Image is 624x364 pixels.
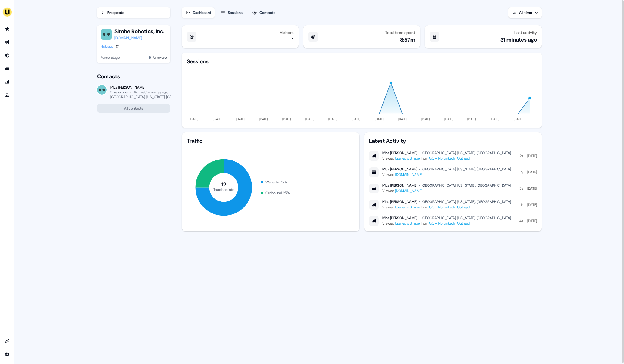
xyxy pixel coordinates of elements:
div: Website 75 % [265,179,287,185]
tspan: [DATE] [213,117,222,121]
div: Total time spent [385,30,415,35]
a: Go to integrations [2,350,12,359]
button: Simbe Robotics, Inc. [114,28,164,35]
div: Hubspot [101,43,114,49]
div: [GEOGRAPHIC_DATA], [US_STATE], [GEOGRAPHIC_DATA] [422,183,511,188]
a: Go to outbound experience [2,37,12,47]
div: 2s [520,153,523,159]
tspan: [DATE] [236,117,245,121]
a: Go to integrations [2,336,12,346]
div: Viewed [382,172,511,178]
span: Funnel stage: [101,54,120,61]
a: Userled x Simbe [395,205,420,210]
tspan: [DATE] [467,117,476,121]
div: 1s [521,202,523,208]
a: Userled x Simbe [395,156,420,161]
div: Visitors [280,30,294,35]
div: 31 minutes ago [500,36,537,43]
button: All time [508,7,542,18]
div: Traffic [187,137,355,145]
tspan: [DATE] [190,117,199,121]
a: Go to prospects [2,24,12,34]
div: Last activity [514,30,537,35]
div: 1 [292,36,294,43]
div: Contacts [97,73,170,80]
tspan: [DATE] [398,117,407,121]
div: Prospects [107,10,124,16]
tspan: Touchpoints [213,187,234,192]
div: Contacts [259,10,275,16]
a: Go to templates [2,64,12,73]
div: 3:57m [400,36,415,43]
div: Sessions [228,10,243,16]
a: [DOMAIN_NAME] [395,188,422,193]
div: [DATE] [527,218,537,224]
div: [GEOGRAPHIC_DATA], [US_STATE], [GEOGRAPHIC_DATA] [422,216,511,220]
div: [GEOGRAPHIC_DATA], [US_STATE], [GEOGRAPHIC_DATA] [422,151,511,155]
div: Latest Activity [369,137,537,145]
tspan: 12 [221,181,226,188]
tspan: [DATE] [444,117,453,121]
div: [DATE] [527,202,537,208]
div: Outbound 25 % [265,190,290,196]
div: Mba [PERSON_NAME] [110,85,170,90]
div: Mba [PERSON_NAME] [382,151,417,155]
div: [DATE] [527,153,537,159]
div: Viewed from [382,204,511,210]
div: 14s [519,218,523,224]
span: All time [519,10,532,15]
tspan: [DATE] [513,117,522,121]
div: Active 31 minutes ago [134,90,168,95]
div: [GEOGRAPHIC_DATA], [US_STATE], [GEOGRAPHIC_DATA] [110,95,201,99]
div: Mba [PERSON_NAME] [382,167,417,172]
div: [GEOGRAPHIC_DATA], [US_STATE], [GEOGRAPHIC_DATA] [422,199,511,204]
a: Go to Inbound [2,51,12,60]
a: GC - No LinkedIn Outreach [429,156,471,161]
div: Viewed from [382,155,511,161]
a: Hubspot [101,43,119,49]
div: Viewed from [382,220,511,226]
div: 9 sessions [110,90,128,95]
div: [DATE] [527,169,537,175]
div: Sessions [187,58,209,65]
a: Userled x Simbe [395,221,420,226]
tspan: [DATE] [421,117,430,121]
button: Contacts [249,7,279,18]
tspan: [DATE] [352,117,361,121]
tspan: [DATE] [305,117,314,121]
div: [GEOGRAPHIC_DATA], [US_STATE], [GEOGRAPHIC_DATA] [422,167,511,172]
a: Prospects [97,7,170,18]
a: Go to experiments [2,90,12,100]
tspan: [DATE] [282,117,291,121]
div: [DATE] [527,185,537,191]
tspan: [DATE] [328,117,337,121]
tspan: [DATE] [375,117,384,121]
button: Unaware [153,54,167,61]
div: 13s [519,185,523,191]
div: 2s [520,169,523,175]
div: Mba [PERSON_NAME] [382,216,417,220]
div: Dashboard [193,10,211,16]
a: GC - No LinkedIn Outreach [429,205,471,210]
a: [DOMAIN_NAME] [395,172,422,177]
div: Mba [PERSON_NAME] [382,199,417,204]
a: GC - No LinkedIn Outreach [429,221,471,226]
tspan: [DATE] [491,117,500,121]
button: Sessions [217,7,246,18]
div: Mba [PERSON_NAME] [382,183,417,188]
tspan: [DATE] [259,117,268,121]
button: All contacts [97,104,170,113]
a: [DOMAIN_NAME] [114,35,164,41]
a: Go to attribution [2,77,12,87]
div: Viewed [382,188,511,194]
button: Dashboard [182,7,215,18]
